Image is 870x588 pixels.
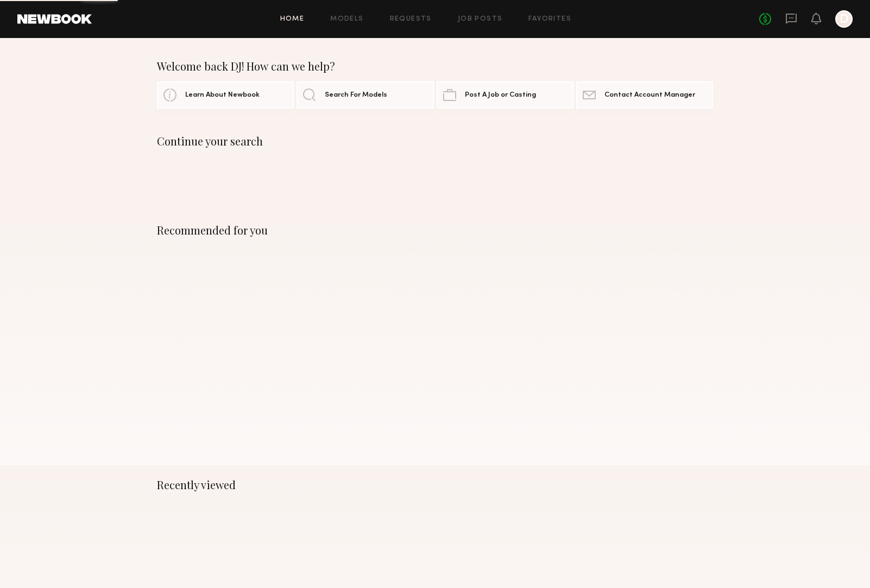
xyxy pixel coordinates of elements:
div: Recommended for you [157,224,713,237]
a: Search For Models [297,81,433,109]
div: Recently viewed [157,478,713,491]
a: Contact Account Manager [576,81,713,109]
span: Search For Models [325,92,387,99]
a: Favorites [528,16,571,23]
span: Contact Account Manager [604,92,695,99]
div: Continue your search [157,135,713,148]
a: Job Posts [458,16,503,23]
span: Learn About Newbook [185,92,260,99]
a: Post A Job or Casting [437,81,573,109]
a: Requests [390,16,432,23]
a: Learn About Newbook [157,81,294,109]
a: Models [330,16,363,23]
span: Post A Job or Casting [465,92,536,99]
a: D [835,10,853,28]
a: Home [280,16,305,23]
div: Welcome back DJ! How can we help? [157,60,713,73]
